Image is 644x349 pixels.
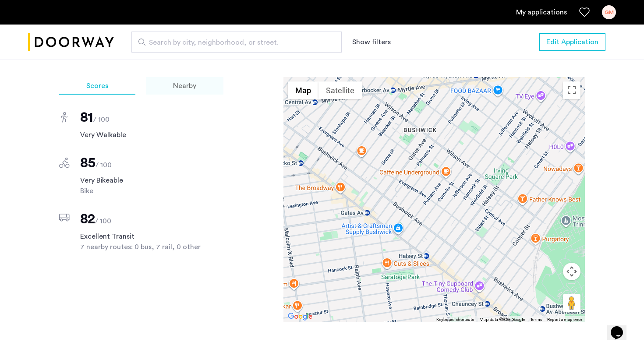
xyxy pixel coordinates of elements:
[602,5,616,19] div: GM
[131,32,342,53] input: Apartment Search
[95,218,111,225] span: / 100
[93,116,110,123] span: / 100
[59,158,70,168] img: score
[86,82,108,89] span: Scores
[563,263,580,280] button: Map camera controls
[61,112,68,123] img: score
[80,175,223,186] span: Very Bikeable
[547,317,582,323] a: Report a map error
[286,311,315,322] img: Google
[546,37,598,47] span: Edit Application
[607,314,635,340] iframe: chat widget
[28,26,114,59] img: logo
[436,317,474,323] button: Keyboard shortcuts
[80,130,223,140] span: Very Walkable
[563,294,580,312] button: Drag Pegman onto the map to open Street View
[579,7,590,18] a: Favorites
[80,156,96,170] span: 85
[516,7,567,18] a: My application
[59,214,70,222] img: score
[531,317,542,323] a: Terms
[80,212,95,226] span: 82
[80,110,93,124] span: 81
[288,81,318,99] button: Show street map
[28,26,114,59] a: Cazamio logo
[318,81,362,99] button: Show satellite imagery
[286,311,315,322] a: Open this area in Google Maps (opens a new window)
[479,317,525,322] span: Map data ©2025 Google
[80,186,223,196] span: Bike
[149,37,317,48] span: Search by city, neighborhood, or street.
[539,33,605,51] button: button
[352,37,391,47] button: Show or hide filters
[96,162,112,169] span: / 100
[80,231,223,242] span: Excellent Transit
[80,242,223,252] span: 7 nearby routes: 0 bus, 7 rail, 0 other
[173,82,196,89] span: Nearby
[563,81,580,99] button: Toggle fullscreen view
